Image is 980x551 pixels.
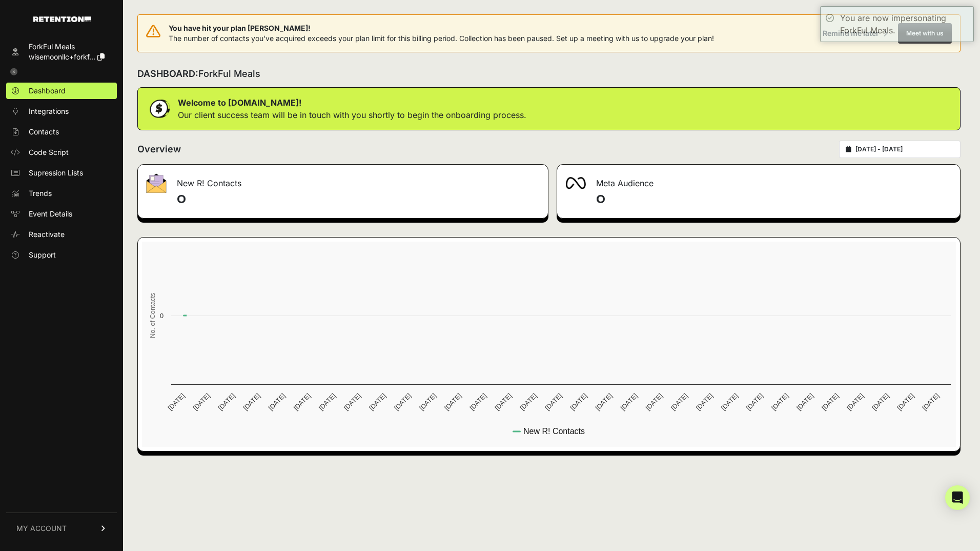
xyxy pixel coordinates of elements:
[840,12,968,36] div: You are now impersonating ForkFul Meals.
[770,392,790,412] text: [DATE]
[565,177,586,189] img: fa-meta-2f981b61bb99beabf952f7030308934f19ce035c18b003e963880cc3fabeebb7.png
[695,392,714,412] text: [DATE]
[393,392,413,412] text: [DATE]
[29,42,105,52] div: ForkFul Meals
[523,427,585,436] text: New R! Contacts
[6,38,117,65] a: ForkFul Meals wisemoonllc+forkf...
[418,392,438,412] text: [DATE]
[146,173,167,193] img: fa-envelope-19ae18322b30453b285274b1b8af3d052b27d846a4fbe8435d1a52b978f639a2.png
[342,392,362,412] text: [DATE]
[29,52,95,61] span: wisemoonllc+forkf...
[6,144,117,161] a: Code Script
[169,23,714,33] span: You have hit your plan [PERSON_NAME]!
[169,34,714,43] span: The number of contacts you've acquired exceeds your plan limit for this billing period. Collectio...
[178,109,526,121] p: Our client success team will be in touch with you shortly to begin the onboarding process.
[6,206,117,222] a: Event Details
[845,392,865,412] text: [DATE]
[6,103,117,120] a: Integrations
[217,392,237,412] text: [DATE]
[29,127,59,137] span: Contacts
[6,83,117,99] a: Dashboard
[819,24,892,43] button: Remind me later
[198,68,260,79] span: ForkFul Meals
[669,392,689,412] text: [DATE]
[518,392,538,412] text: [DATE]
[644,392,664,412] text: [DATE]
[29,168,83,178] span: Supression Lists
[720,392,740,412] text: [DATE]
[267,392,287,412] text: [DATE]
[6,513,117,544] a: MY ACCOUNT
[745,392,765,412] text: [DATE]
[166,392,186,412] text: [DATE]
[29,250,56,260] span: Support
[543,392,563,412] text: [DATE]
[29,229,65,240] span: Reactivate
[137,67,260,81] h2: DASHBOARD:
[6,226,117,243] a: Reactivate
[594,392,614,412] text: [DATE]
[443,392,463,412] text: [DATE]
[795,392,815,412] text: [DATE]
[6,165,117,181] a: Supression Lists
[367,392,387,412] text: [DATE]
[6,247,117,263] a: Support
[138,165,548,195] div: New R! Contacts
[870,392,890,412] text: [DATE]
[29,147,69,158] span: Code Script
[292,392,312,412] text: [DATE]
[568,392,588,412] text: [DATE]
[317,392,337,412] text: [DATE]
[177,191,540,208] h4: 0
[178,97,301,108] strong: Welcome to [DOMAIN_NAME]!
[468,392,488,412] text: [DATE]
[29,188,52,199] span: Trends
[29,86,66,96] span: Dashboard
[29,106,69,116] span: Integrations
[33,16,91,22] img: Retention.com
[160,312,164,320] text: 0
[6,185,117,202] a: Trends
[137,142,181,156] h2: Overview
[16,523,67,534] span: MY ACCOUNT
[921,392,941,412] text: [DATE]
[945,485,970,510] div: Open Intercom Messenger
[149,293,156,338] text: No. of Contacts
[242,392,262,412] text: [DATE]
[619,392,639,412] text: [DATE]
[596,191,952,208] h4: 0
[146,96,172,122] img: dollar-coin-05c43ed7efb7bc0c12610022525b4bbbb207c7efeef5aecc26f025e68dcafac9.png
[6,124,117,140] a: Contacts
[29,209,72,219] span: Event Details
[191,392,211,412] text: [DATE]
[820,392,840,412] text: [DATE]
[895,392,915,412] text: [DATE]
[557,165,960,195] div: Meta Audience
[493,392,513,412] text: [DATE]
